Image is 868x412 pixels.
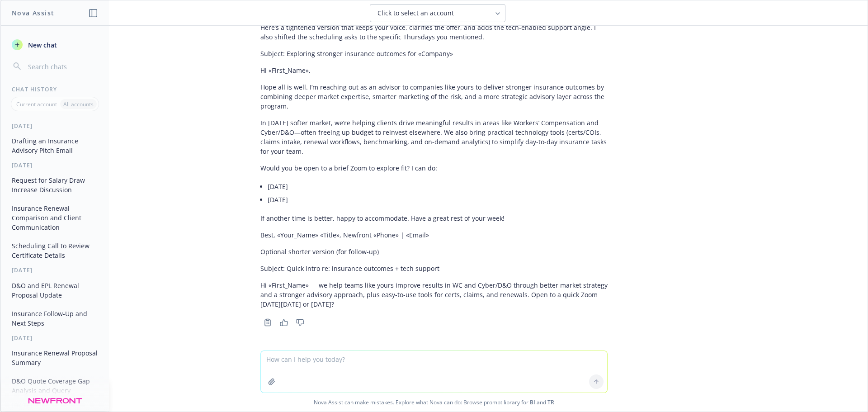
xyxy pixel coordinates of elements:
p: If another time is better, happy to accommodate. Have a great rest of your week! [260,213,608,223]
button: Thumbs down [293,316,307,329]
div: [DATE] [1,122,109,130]
li: [DATE] [268,180,608,193]
svg: Copy to clipboard [264,318,272,327]
input: Search chats [26,60,98,73]
p: All accounts [63,100,94,108]
div: [DATE] [1,402,109,409]
p: Subject: Exploring stronger insurance outcomes for «Company» [260,49,608,58]
p: Best, «Your_Name» «Title», Newfront «Phone» | «Email» [260,230,608,240]
li: [DATE] [268,193,608,206]
p: Current account [16,100,57,108]
button: D&O Quote Coverage Gap Analysis and Query [8,374,102,398]
div: Chat History [1,85,109,93]
p: Would you be open to a brief Zoom to explore fit? I can do: [260,163,608,173]
button: New chat [8,37,102,53]
h1: Nova Assist [12,8,54,18]
button: Insurance Renewal Proposal Summary [8,346,102,370]
p: In [DATE] softer market, we’re helping clients drive meaningful results in areas like Workers’ Co... [260,118,608,156]
p: Hi «First_Name», [260,66,608,75]
p: Optional shorter version (for follow-up) [260,247,608,256]
span: Click to select an account [377,9,454,18]
div: [DATE] [1,334,109,342]
p: Subject: Quick intro re: insurance outcomes + tech support [260,264,608,273]
button: Scheduling Call to Review Certificate Details [8,238,102,263]
a: BI [530,398,535,406]
p: Hi «First_Name» — we help teams like yours improve results in WC and Cyber/D&O through better mar... [260,280,608,309]
button: D&O and EPL Renewal Proposal Update [8,278,102,303]
div: [DATE] [1,161,109,169]
p: Here’s a tightened version that keeps your voice, clarifies the offer, and adds the tech-enabled ... [260,23,608,42]
span: New chat [26,40,57,50]
div: [DATE] [1,266,109,274]
button: Drafting an Insurance Advisory Pitch Email [8,133,102,158]
p: Hope all is well. I’m reaching out as an advisor to companies like yours to deliver stronger insu... [260,82,608,111]
button: Insurance Renewal Comparison and Client Communication [8,201,102,235]
button: Click to select an account [370,4,505,22]
button: Insurance Follow-Up and Next Steps [8,306,102,331]
a: TR [547,398,554,406]
span: Nova Assist can make mistakes. Explore what Nova can do: Browse prompt library for and [4,393,864,412]
button: Request for Salary Draw Increase Discussion [8,173,102,197]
